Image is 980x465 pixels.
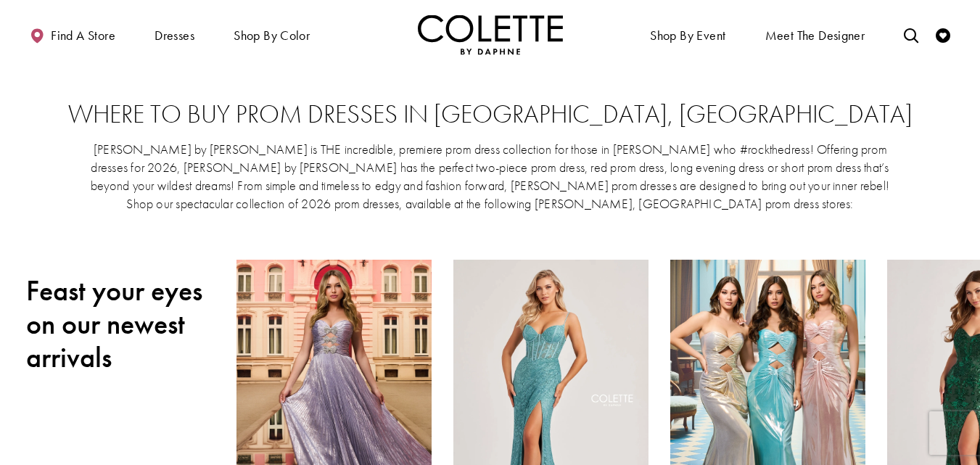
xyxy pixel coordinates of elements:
span: Dresses [151,15,198,54]
a: Check Wishlist [932,15,954,54]
span: Meet the designer [765,28,865,43]
a: Find a store [26,15,119,54]
span: Shop By Event [646,15,729,54]
span: Find a store [51,28,115,43]
p: [PERSON_NAME] by [PERSON_NAME] is THE incredible, premiere prom dress collection for those in [PE... [90,140,891,213]
img: Colette by Daphne [418,15,563,54]
span: Shop By Event [650,28,725,43]
span: Dresses [155,28,194,43]
span: Shop by color [230,15,313,54]
h2: Where to buy prom dresses in [GEOGRAPHIC_DATA], [GEOGRAPHIC_DATA] [55,100,926,129]
span: Shop by color [234,28,310,43]
h2: Feast your eyes on our newest arrivals [26,274,215,374]
a: Visit Home Page [418,15,563,54]
a: Meet the designer [762,15,869,54]
a: Toggle search [900,15,922,54]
